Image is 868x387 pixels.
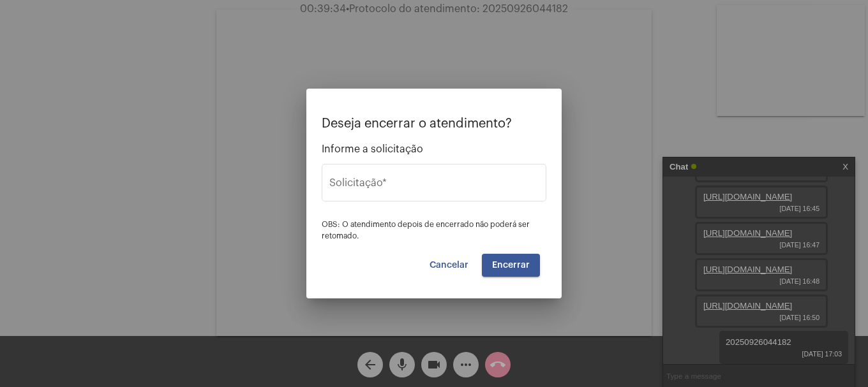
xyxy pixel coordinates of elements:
span: Cancelar [430,261,468,270]
input: Buscar solicitação [329,180,539,191]
p: Deseja encerrar o atendimento? [322,117,546,131]
span: Informe a solicitação [322,143,546,155]
button: Encerrar [482,254,540,277]
button: Cancelar [419,254,479,277]
span: Encerrar [492,261,530,270]
span: OBS: O atendimento depois de encerrado não poderá ser retomado. [322,221,530,240]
